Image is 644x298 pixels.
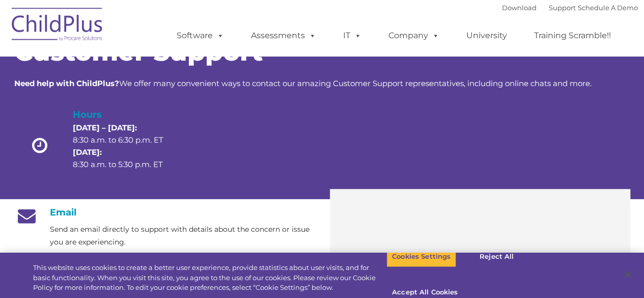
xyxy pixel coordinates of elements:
[33,263,386,293] div: This website uses cookies to create a better user experience, provide statistics about user visit...
[7,1,108,51] img: ChildPlus by Procare Solutions
[73,122,181,171] p: 8:30 a.m. to 6:30 p.m. ET 8:30 a.m. to 5:30 p.m. ET
[73,107,181,122] h4: Hours
[524,25,621,46] a: Training Scramble!!
[14,207,315,218] h4: Email
[73,147,102,157] strong: [DATE]:
[549,4,576,12] a: Support
[456,25,517,46] a: University
[502,4,638,12] font: |
[465,246,528,267] button: Reject All
[617,263,639,286] button: Close
[14,78,119,88] strong: Need help with ChildPlus?
[378,25,450,46] a: Company
[578,4,638,12] a: Schedule A Demo
[73,123,137,132] strong: [DATE] – [DATE]:
[166,25,234,46] a: Software
[50,223,315,249] p: Send an email directly to support with details about the concern or issue you are experiencing.
[241,25,326,46] a: Assessments
[14,78,592,88] span: We offer many convenient ways to contact our amazing Customer Support representatives, including ...
[333,25,372,46] a: IT
[502,4,537,12] a: Download
[50,251,122,261] a: Send Us An Email
[386,246,456,267] button: Cookies Settings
